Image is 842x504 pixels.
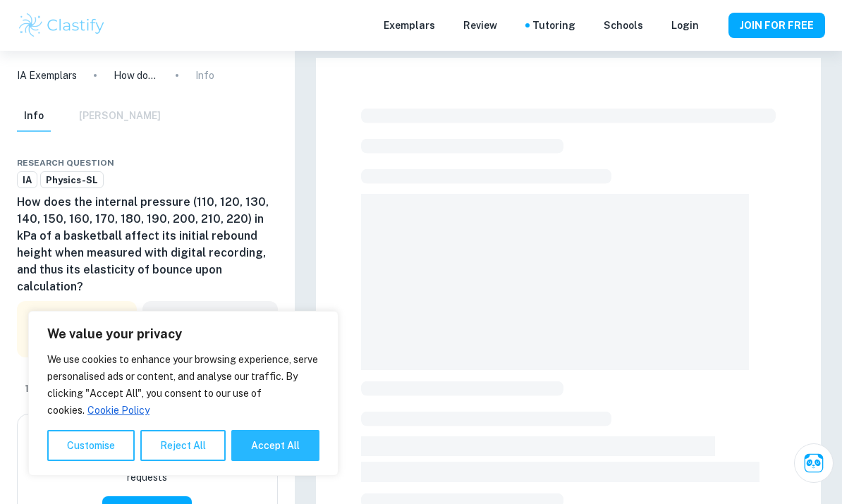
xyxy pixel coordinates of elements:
p: How does the internal pressure (110, 120, 130, 140, 150, 160, 170, 180, 190, 200, 210, 220) in kP... [114,68,159,83]
a: Physics-SL [40,171,104,189]
span: Research question [17,156,114,169]
a: Tutoring [532,18,575,33]
a: Login [671,18,699,33]
span: Physics-SL [41,173,103,188]
div: Bookmark [252,154,264,171]
div: Like [17,377,37,400]
div: Share [224,154,236,171]
div: Download [238,154,250,171]
a: IA [17,171,37,189]
button: JOIN FOR FREE [728,13,825,38]
p: Review [463,18,497,33]
button: Info [17,101,51,132]
a: Cookie Policy [87,404,150,417]
p: We use cookies to enhance your browsing experience, serve personalised ads or content, and analys... [47,351,319,419]
a: Schools [604,18,643,33]
img: Clastify logo [17,11,106,39]
p: Exemplars [384,18,435,33]
button: Customise [47,430,135,461]
div: Report issue [267,154,278,171]
button: Help and Feedback [710,22,717,29]
button: Ask Clai [794,443,834,483]
p: We value your privacy [47,326,319,343]
span: 1 [17,382,37,396]
h6: How does the internal pressure (110, 120, 130, 140, 150, 160, 170, 180, 190, 200, 210, 220) in kP... [17,194,278,295]
div: We value your privacy [28,311,338,476]
button: Accept All [231,430,319,461]
button: Reject All [140,430,226,461]
p: Info [195,68,214,83]
a: IA Exemplars [17,68,77,83]
span: IA [18,173,37,188]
